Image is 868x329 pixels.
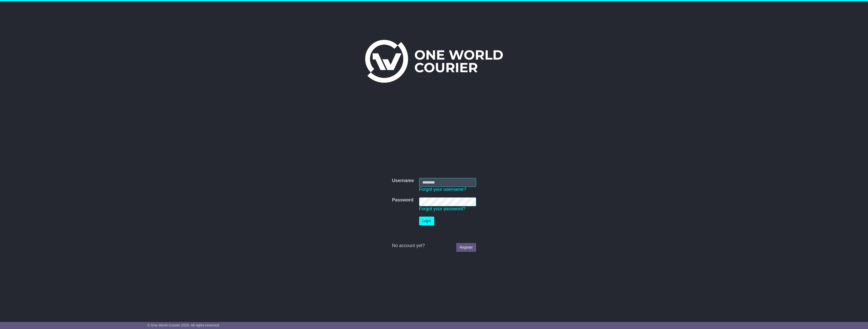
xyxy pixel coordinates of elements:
img: One World [365,40,503,83]
a: Register [456,243,476,252]
a: Forgot your password? [419,206,466,211]
div: No account yet? [392,243,476,249]
a: Forgot your username? [419,187,466,192]
button: Login [419,217,434,225]
span: © One World Courier 2025. All rights reserved. [147,323,220,327]
label: Username [392,178,414,184]
label: Password [392,197,413,203]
